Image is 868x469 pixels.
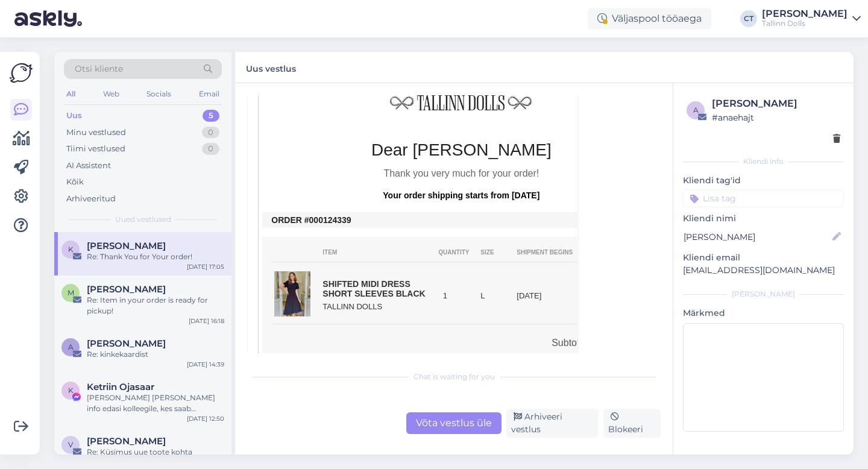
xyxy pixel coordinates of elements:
[66,110,82,122] div: Uus
[390,95,532,110] img: Tallinn Dolls
[66,143,125,155] div: Tiimi vestlused
[101,86,122,102] div: Web
[87,392,224,414] div: [PERSON_NAME] [PERSON_NAME] info edasi kolleegile, kes saab täpsustada soodushinna kehtivuse koht...
[144,86,174,102] div: Socials
[197,86,222,102] div: Email
[271,336,590,350] td: Subtotal:
[202,143,219,155] div: 0
[712,96,840,111] div: [PERSON_NAME]
[87,382,154,392] span: Ketriin Ojasaar
[684,230,830,244] input: Lisa nimi
[189,316,224,326] div: [DATE] 16:18
[246,59,296,75] label: Uus vestlus
[262,167,660,180] div: Thank you very much for your order!
[271,215,651,225] td: ORDER #000124339
[683,251,844,264] p: Kliendi email
[68,386,74,395] span: K
[202,127,219,139] div: 0
[322,250,438,256] th: ITEM
[683,174,844,187] p: Kliendi tag'id
[577,285,651,295] div: €48.75
[66,160,111,172] div: AI Assistent
[740,10,757,27] div: CT
[438,291,451,301] div: 1
[506,409,599,438] div: Arhiveeri vestlus
[247,371,661,382] div: Chat is waiting for you
[68,245,74,254] span: K
[588,8,711,30] div: Väljaspool tööaega
[480,291,517,301] div: L
[262,189,660,202] div: Your order shipping starts from [DATE]
[64,86,78,102] div: All
[762,9,861,28] a: [PERSON_NAME]Tallinn Dolls
[87,338,166,349] span: Anni Saarma
[87,241,166,251] span: Kristiine Juuse
[203,110,219,122] div: 5
[66,193,116,205] div: Arhiveeritud
[480,250,517,256] th: SIZE
[68,440,73,449] span: v
[577,250,651,256] th: PRICE
[75,63,123,75] span: Otsi kliente
[577,297,651,306] div: # shippable
[187,262,224,271] div: [DATE] 17:05
[87,436,166,447] span: virge vits
[683,212,844,225] p: Kliendi nimi
[517,291,577,301] div: [DATE]
[712,111,840,124] div: # anaehajt
[87,284,166,295] span: Maarika Isotamm
[187,414,224,423] div: [DATE] 12:50
[683,289,844,300] div: [PERSON_NAME]
[438,250,480,256] th: QUANTITY
[66,176,84,188] div: Kõik
[87,349,224,360] div: Re: kinkekaardist
[115,214,171,225] span: Uued vestlused
[683,156,844,167] div: Kliendi info
[68,342,74,351] span: A
[262,142,660,159] div: Dear [PERSON_NAME]
[87,295,224,316] div: Re: Item in your order is ready for pickup!
[322,279,425,298] a: SHIFTED MIDI DRESS SHORT SLEEVES BLACK
[406,412,502,434] div: Võta vestlus üle
[693,105,699,115] span: a
[322,302,382,311] a: TALLINN DOLLS
[603,409,661,438] div: Blokeeri
[683,189,844,207] input: Lisa tag
[10,61,33,84] img: Askly Logo
[762,9,848,19] div: [PERSON_NAME]
[683,307,844,319] p: Märkmed
[683,264,844,277] p: [EMAIL_ADDRESS][DOMAIN_NAME]
[87,251,224,262] div: Re: Thank You for Your order!
[187,360,224,369] div: [DATE] 14:39
[87,447,224,458] div: Re: Küsimus uue toote kohta
[517,250,577,256] th: SHIPMENT BEGINS
[762,19,848,28] div: Tallinn Dolls
[66,127,126,139] div: Minu vestlused
[68,288,74,297] span: M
